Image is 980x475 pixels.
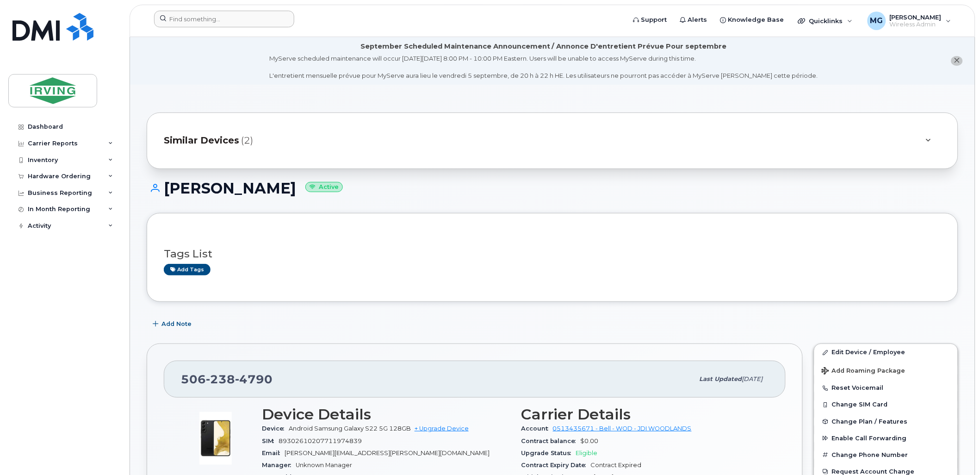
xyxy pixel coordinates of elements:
button: Add Note [147,316,199,332]
h3: Carrier Details [521,406,769,423]
span: Email [262,450,285,456]
button: Change SIM Card [814,396,958,413]
small: Active [305,182,343,193]
span: [PERSON_NAME][EMAIL_ADDRESS][PERSON_NAME][DOMAIN_NAME] [285,450,490,456]
span: SIM [262,437,279,444]
span: Add Note [161,319,192,328]
span: 89302610207711974839 [279,437,362,444]
span: Change Plan / Features [832,418,908,425]
button: Add Roaming Package [814,361,958,380]
img: image20231002-3703462-1qw5fnl.jpeg [188,411,243,466]
span: Upgrade Status [521,450,576,456]
span: Enable Call Forwarding [832,435,907,442]
span: Device [262,425,289,432]
div: September Scheduled Maintenance Announcement / Annonce D'entretient Prévue Pour septembre [360,42,727,51]
span: Unknown Manager [296,462,352,469]
a: Edit Device / Employee [814,344,958,361]
a: 0513435671 - Bell - WOD - JDI WOODLANDS [553,425,692,432]
h1: [PERSON_NAME] [147,180,958,196]
div: MyServe scheduled maintenance will occur [DATE][DATE] 8:00 PM - 10:00 PM Eastern. Users will be u... [270,54,818,80]
span: Add Roaming Package [822,367,906,376]
span: Similar Devices [164,134,239,147]
span: Last updated [700,375,742,382]
span: $0.00 [581,437,599,444]
span: [DATE] [742,375,763,382]
span: (2) [241,134,253,147]
button: Enable Call Forwarding [814,430,958,447]
span: Contract Expiry Date [521,462,591,469]
span: 506 [181,372,273,386]
span: Contract balance [521,437,581,444]
span: 238 [206,372,235,386]
span: Contract Expired [591,462,642,469]
span: Eligible [576,450,598,456]
h3: Device Details [262,406,510,423]
span: Account [521,425,553,432]
span: Manager [262,462,296,469]
span: 4790 [235,372,273,386]
span: Android Samsung Galaxy S22 5G 128GB [289,425,411,432]
button: Change Phone Number [814,447,958,463]
a: + Upgrade Device [415,425,469,432]
a: Add tags [164,264,211,275]
h3: Tags List [164,248,941,260]
button: Change Plan / Features [814,413,958,430]
button: close notification [951,56,963,66]
button: Reset Voicemail [814,380,958,396]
